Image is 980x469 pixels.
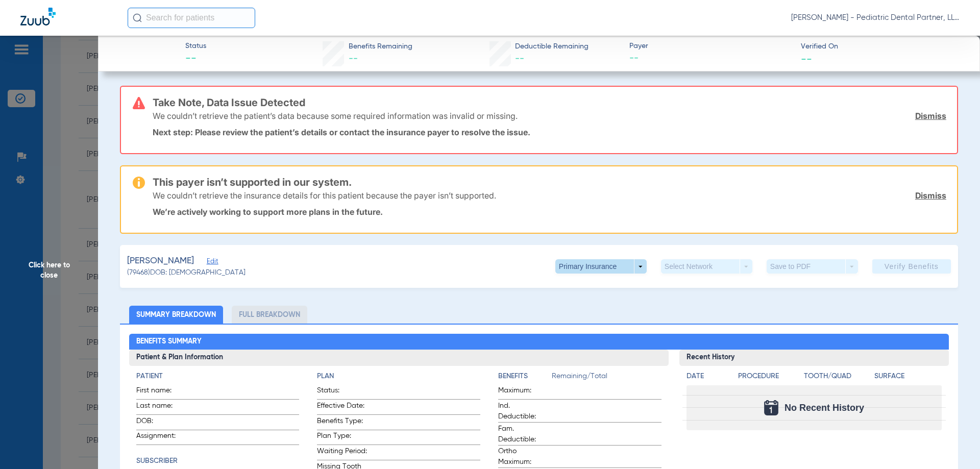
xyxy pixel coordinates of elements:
[136,456,300,466] h4: Subscriber
[801,41,964,52] span: Verified On
[232,306,307,324] li: Full Breakdown
[515,54,524,63] span: --
[804,371,871,382] h4: Tooth/Quad
[317,416,367,430] span: Benefits Type:
[20,8,56,26] img: Zuub Logo
[317,431,367,445] span: Plan Type:
[153,97,946,108] h3: Take Note, Data Issue Detected
[127,255,194,267] span: [PERSON_NAME]
[738,371,800,382] h4: Procedure
[153,127,946,137] p: Next step: Please review the patient’s details or contact the insurance payer to resolve the issue.
[629,52,792,65] span: --
[136,401,186,414] span: Last name:
[207,258,216,267] span: Edit
[498,371,552,382] h4: Benefits
[929,420,980,469] iframe: Chat Widget
[804,371,871,385] app-breakdown-title: Tooth/Quad
[136,416,186,430] span: DOB:
[738,371,800,385] app-breakdown-title: Procedure
[555,259,647,274] button: Primary Insurance
[153,111,518,121] p: We couldn’t retrieve the patient’s data because some required information was invalid or missing.
[915,190,946,201] a: Dismiss
[133,97,145,109] img: error-icon
[498,385,548,399] span: Maximum:
[785,403,864,413] span: No Recent History
[801,53,812,64] span: --
[133,177,145,189] img: warning-icon
[185,41,206,52] span: Status
[317,446,367,460] span: Waiting Period:
[129,350,669,366] h3: Patient & Plan Information
[874,371,942,385] app-breakdown-title: Surface
[349,54,358,63] span: --
[133,13,142,22] img: Search Icon
[791,13,960,23] span: [PERSON_NAME] - Pediatric Dental Partner, LLP
[687,371,729,382] h4: Date
[679,350,949,366] h3: Recent History
[317,385,367,399] span: Status:
[136,371,300,382] h4: Patient
[498,446,548,467] span: Ortho Maximum:
[127,267,246,278] span: (79468) DOB: [DEMOGRAPHIC_DATA]
[185,52,206,66] span: --
[764,400,778,415] img: Calendar
[349,41,412,52] span: Benefits Remaining
[629,41,792,52] span: Payer
[153,177,946,187] h3: This payer isn’t supported in our system.
[317,371,480,382] h4: Plan
[915,111,946,121] a: Dismiss
[552,371,661,385] span: Remaining/Total
[874,371,942,382] h4: Surface
[129,306,223,324] li: Summary Breakdown
[129,334,949,350] h2: Benefits Summary
[153,207,946,217] p: We’re actively working to support more plans in the future.
[515,41,589,52] span: Deductible Remaining
[498,371,552,385] app-breakdown-title: Benefits
[317,401,367,414] span: Effective Date:
[128,8,255,28] input: Search for patients
[498,424,548,445] span: Fam. Deductible:
[687,371,729,385] app-breakdown-title: Date
[136,385,186,399] span: First name:
[498,401,548,422] span: Ind. Deductible:
[153,190,496,201] p: We couldn’t retrieve the insurance details for this patient because the payer isn’t supported.
[136,431,186,445] span: Assignment:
